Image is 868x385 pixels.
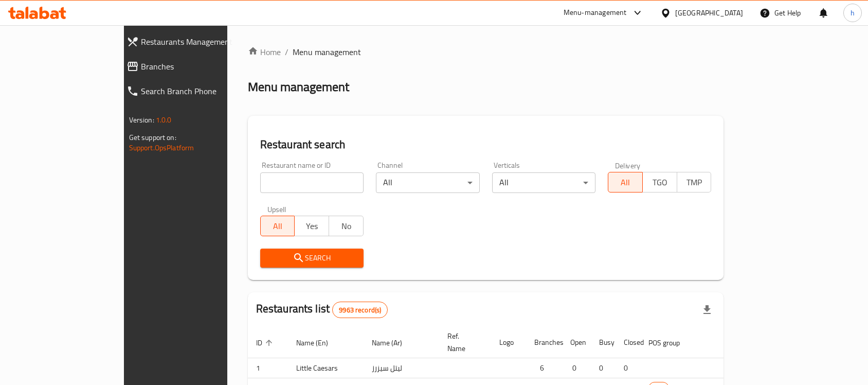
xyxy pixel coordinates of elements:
[376,172,479,193] div: All
[293,46,361,58] span: Menu management
[332,302,388,318] div: Total records count
[675,7,743,19] div: [GEOGRAPHIC_DATA]
[129,131,176,144] span: Get support on:
[118,29,269,54] a: Restaurants Management
[562,327,591,358] th: Open
[256,337,276,349] span: ID
[260,216,295,236] button: All
[447,330,479,355] span: Ref. Name
[608,172,643,192] button: All
[616,327,640,358] th: Closed
[260,172,364,193] input: Search for restaurant name or ID..
[333,219,359,234] span: No
[294,216,329,236] button: Yes
[612,175,639,190] span: All
[591,358,616,378] td: 0
[681,175,708,190] span: TMP
[288,358,364,378] td: Little Caesars
[265,219,291,234] span: All
[562,358,591,378] td: 0
[564,7,627,19] div: Menu-management
[296,337,341,349] span: Name (En)
[526,327,562,358] th: Branches
[260,249,364,268] button: Search
[129,141,194,154] a: Support.OpsPlatform
[642,172,677,192] button: TGO
[118,54,269,79] a: Branches
[141,36,261,48] span: Restaurants Management
[615,162,641,169] label: Delivery
[118,79,269,103] a: Search Branch Phone
[492,172,595,193] div: All
[248,79,349,95] h2: Menu management
[616,358,640,378] td: 0
[260,137,712,152] h2: Restaurant search
[851,7,855,19] span: h
[591,327,616,358] th: Busy
[268,252,355,265] span: Search
[677,172,712,192] button: TMP
[526,358,562,378] td: 6
[156,113,172,127] span: 1.0.0
[648,337,693,349] span: POS group
[141,85,261,97] span: Search Branch Phone
[364,358,439,378] td: ليتل سيزرز
[248,46,724,58] nav: breadcrumb
[647,175,673,190] span: TGO
[695,297,719,322] div: Export file
[329,216,364,236] button: No
[333,305,387,315] span: 9963 record(s)
[267,205,286,213] label: Upsell
[129,113,154,127] span: Version:
[491,327,526,358] th: Logo
[372,337,415,349] span: Name (Ar)
[299,219,325,234] span: Yes
[256,301,388,318] h2: Restaurants list
[285,46,288,58] li: /
[141,60,261,73] span: Branches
